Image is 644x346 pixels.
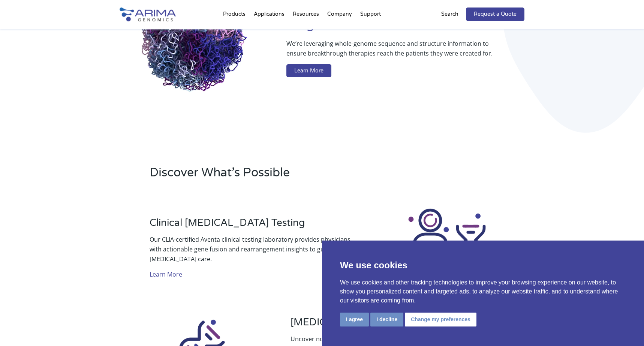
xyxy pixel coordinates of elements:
img: Clinical Testing Icon [406,207,495,296]
p: We’re leveraging whole-genome sequence and structure information to ensure breakthrough therapies... [286,39,494,64]
a: Learn More [150,269,182,281]
h2: Discover What’s Possible [150,164,418,187]
button: I decline [370,313,403,326]
a: Learn More [286,64,331,78]
img: Arima-Genomics-logo [120,8,176,21]
p: We use cookies and other tracking technologies to improve your browsing experience on our website... [340,278,626,305]
button: Change my preferences [405,313,476,326]
button: I agree [340,313,369,326]
a: Request a Quote [466,8,524,21]
p: Search [441,9,458,19]
h3: [MEDICAL_DATA] Genomics [291,316,494,334]
p: Our CLIA-certified Aventa clinical testing laboratory provides physicians with actionable gene fu... [150,235,353,264]
h3: Clinical [MEDICAL_DATA] Testing [150,217,353,235]
p: We use cookies [340,259,626,272]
